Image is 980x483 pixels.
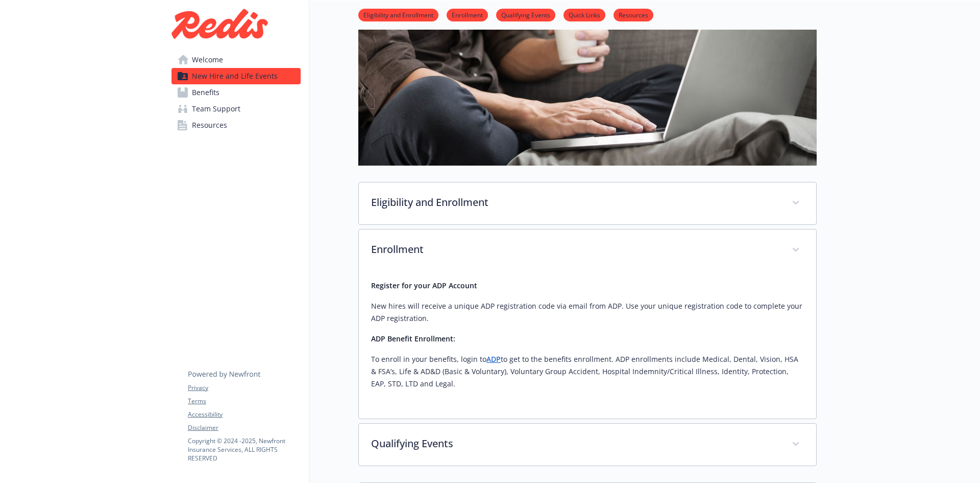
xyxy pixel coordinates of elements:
a: Privacy [188,383,300,393]
div: Eligibility and Enrollment [359,182,816,224]
strong: ADP Benefit Enrollment: [371,334,455,343]
a: ADP [486,354,501,364]
p: Eligibility and Enrollment [371,195,779,210]
div: Qualifying Events [359,424,816,466]
p: New hires will receive a unique ADP registration code via email from ADP. Use your unique registr... [371,300,804,325]
strong: Register for your ADP Account [371,281,477,290]
div: Enrollment [359,271,816,419]
a: Qualifying Events [496,10,555,19]
a: Team Support [171,101,301,117]
p: To enroll in your benefits, login to to get to the benefits enrollment. ADP enrollments include M... [371,353,804,390]
a: Resources [171,117,301,133]
a: Disclaimer [188,423,300,432]
a: Terms [188,397,300,406]
span: Welcome [192,52,223,68]
a: New Hire and Life Events [171,68,301,84]
a: Quick Links [563,10,605,19]
a: Eligibility and Enrollment [358,10,438,19]
p: Enrollment [371,242,779,257]
a: Benefits [171,84,301,101]
div: Enrollment [359,229,816,271]
span: Benefits [192,84,219,101]
span: Resources [192,117,227,133]
a: Accessibility [188,410,300,419]
p: Copyright © 2024 - 2025 , Newfront Insurance Services, ALL RIGHTS RESERVED [188,436,300,463]
a: Welcome [171,52,301,68]
p: Qualifying Events [371,436,779,451]
a: Enrollment [447,10,488,19]
span: Team Support [192,101,240,117]
span: New Hire and Life Events [192,68,278,84]
a: Resources [614,10,653,19]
